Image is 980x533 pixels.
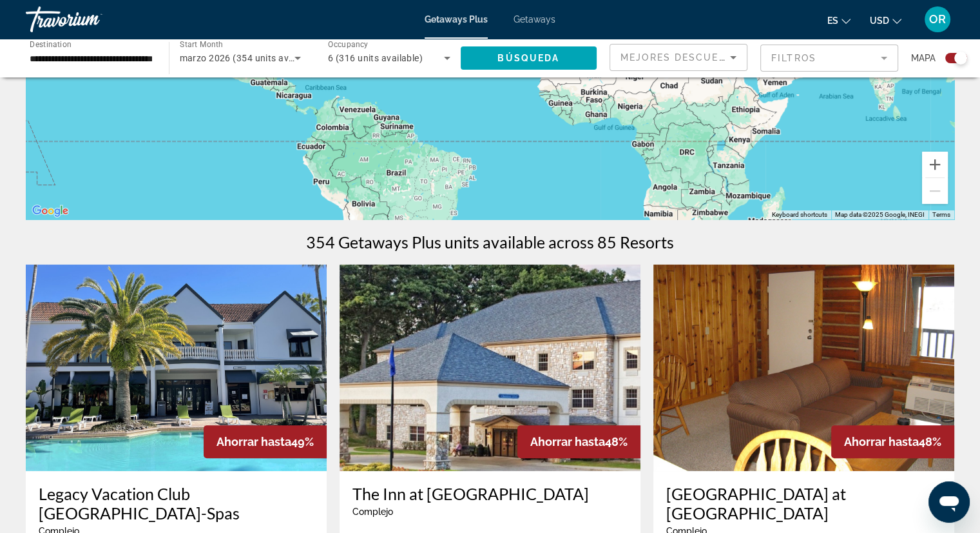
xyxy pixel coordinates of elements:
img: DJ33I01X.jpg [653,265,954,471]
span: Occupancy [328,40,369,49]
span: Start Month [180,40,223,49]
span: Búsqueda [497,53,559,63]
a: [GEOGRAPHIC_DATA] at [GEOGRAPHIC_DATA] [666,484,941,523]
span: 6 (316 units available) [328,53,423,63]
span: Ahorrar hasta [216,435,291,448]
span: es [827,15,838,26]
button: User Menu [921,6,954,33]
a: The Inn at [GEOGRAPHIC_DATA] [352,484,628,503]
a: Legacy Vacation Club [GEOGRAPHIC_DATA]-Spas [39,484,314,523]
iframe: Button to launch messaging window [928,481,970,523]
div: 49% [204,425,327,458]
span: Complejo [352,507,393,517]
span: marzo 2026 (354 units available) [180,53,320,63]
span: Ahorrar hasta [844,435,919,448]
button: Filter [760,44,898,72]
mat-select: Sort by [620,50,736,65]
button: Zoom in [922,152,948,177]
button: Change language [827,11,850,30]
img: 8615O01X.jpg [26,265,327,471]
a: Getaways [514,14,555,25]
button: Búsqueda [461,46,597,70]
div: 48% [517,425,640,458]
img: C666E01X.jpg [340,265,640,471]
span: Destination [30,39,72,48]
span: OR [929,13,946,26]
span: Ahorrar hasta [530,435,605,448]
h1: 354 Getaways Plus units available across 85 Resorts [306,232,674,252]
button: Zoom out [922,178,948,204]
span: Mapa [911,49,936,67]
span: Map data ©2025 Google, INEGI [835,211,925,218]
a: Open this area in Google Maps (opens a new window) [29,203,72,219]
span: Mejores descuentos [620,52,749,63]
a: Travorium [26,3,155,36]
img: Google [29,203,72,219]
span: USD [870,15,889,26]
button: Keyboard shortcuts [772,210,827,219]
div: 48% [831,425,954,458]
a: Terms (opens in new tab) [932,211,950,218]
a: Getaways Plus [425,14,488,25]
button: Change currency [870,11,901,30]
